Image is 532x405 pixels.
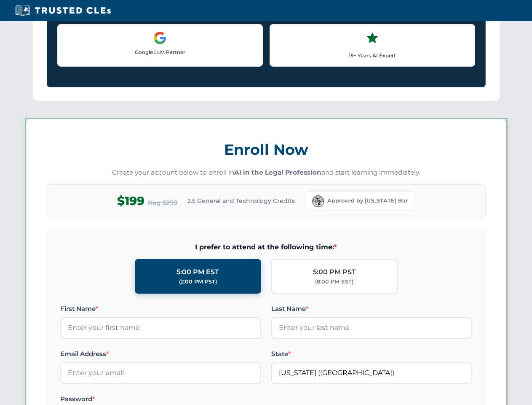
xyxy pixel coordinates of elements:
label: State [271,349,472,359]
label: Email Address [60,349,261,359]
span: Approved by [US_STATE] Bar [327,197,408,205]
span: $199 [117,192,144,211]
span: Reg $299 [148,198,177,208]
div: 5:00 PM PST [313,267,356,278]
label: Last Name [271,304,472,314]
label: Password [60,394,261,404]
div: (2:00 PM PST) [179,278,217,286]
img: Trusted CLEs [13,4,113,17]
img: Google [153,31,167,45]
input: Enter your email [60,362,261,383]
div: (8:00 PM EST) [315,278,353,286]
p: 15+ Years AI Expert [277,51,468,59]
input: Enter your first name [60,317,261,338]
strong: AI in the Legal Profession [234,168,321,176]
img: Florida Bar [312,195,324,207]
div: 5:00 PM EST [176,267,219,278]
input: Enter your last name [271,317,472,338]
span: I prefer to attend at the following time: [60,242,472,253]
span: 2.5 General and Technology Credits [187,196,295,205]
label: First Name [60,304,261,314]
h3: Enroll Now [47,136,486,163]
p: Google LLM Partner [64,48,256,56]
p: Create your account below to enroll in and start learning immediately. [47,168,486,178]
input: Florida (FL) [271,362,472,383]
